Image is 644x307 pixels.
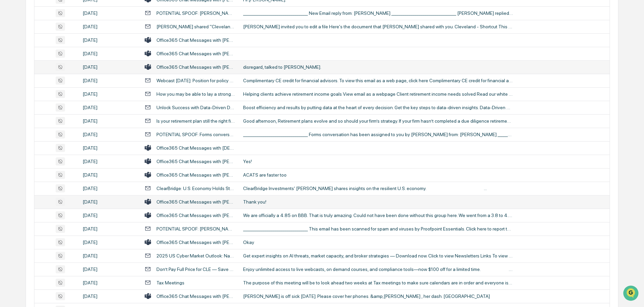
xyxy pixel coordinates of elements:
div: [DATE] [83,37,137,43]
div: [DATE] [83,132,137,137]
div: Boost efficiency and results by putting data at the heart of every decision. Get the key steps to... [243,105,513,110]
div: [DATE] [83,118,137,124]
div: [DATE] [83,159,137,164]
div: Complimentary CE credit for financial advisors. To view this email as a web page, click here Comp... [243,78,513,83]
div: POTENTIAL SPOOF: [PERSON_NAME] about [PERSON_NAME] [156,226,235,232]
div: [DATE] [83,145,137,151]
div: The purpose of this meeting will be to look ahead two weeks at Tax meetings to make sure calendar... [243,280,513,285]
div: Office365 Chat Messages with [PERSON_NAME], [PERSON_NAME] on [DATE] [156,159,235,164]
div: Office365 Chat Messages with [PERSON_NAME], [PERSON_NAME], [PERSON_NAME], [PERSON_NAME], [PERSON_... [156,294,235,299]
div: Get expert insights on AI threats, market capacity, and broker strategies — Download now. Click t... [243,253,513,258]
span: Attestations [56,85,84,92]
div: [DATE] [83,226,137,232]
div: 🔎 [7,98,12,104]
div: [DATE] [83,240,137,245]
div: [DATE] [83,186,137,191]
div: Office365 Chat Messages with [PERSON_NAME], [PERSON_NAME], [PERSON_NAME], [PERSON_NAME] on [DATE] [156,37,235,43]
div: POTENTIAL SPOOF: Forms conversation has been assigned to you by [PERSON_NAME] [156,132,235,137]
img: 1746055101610-c473b297-6a78-478c-a979-82029cc54cd1 [7,52,19,64]
div: 2025 US Cyber Market Outlook: Navigate Risk and Guide Clients [156,253,235,258]
div: [DATE] [83,280,137,285]
div: POTENTIAL SPOOF: [PERSON_NAME] replied to your Email conversation [156,10,235,16]
div: Office365 Chat Messages with [PERSON_NAME], [PERSON_NAME] [PERSON_NAME] on [DATE] [156,240,235,245]
div: ________________________________ Forms conversation has been assigned to you by [PERSON_NAME] fro... [243,132,513,137]
div: [DATE] [83,24,137,29]
div: Yes! [243,159,513,164]
div: Good afternoon, Retirement plans evolve and so should your firm’s strategy. If your firm hasn’t c... [243,118,513,124]
div: Is your retirement plan still the right fit for your firm? [156,118,235,124]
div: Okay [243,240,513,245]
div: [DATE] [83,213,137,218]
a: 🗄️Attestations [46,82,86,94]
div: [DATE] [83,172,137,178]
div: [PERSON_NAME] invited you to edit a file Here's the document that [PERSON_NAME] shared with you. ... [243,24,513,29]
div: ________________________________ New Email reply from: [PERSON_NAME] ____________________________... [243,10,513,16]
span: Data Lookup [13,98,42,104]
span: Preclearance [13,85,43,92]
div: Thank you! [243,199,513,205]
p: How can we help? [7,14,123,25]
div: Don’t Pay Full Price for CLE — Save $100 [DATE] [156,267,235,272]
div: ________________________________ This email has been scanned for spam and viruses by Proofpoint E... [243,226,513,232]
div: Office365 Chat Messages with [PERSON_NAME], [PERSON_NAME] on [DATE] [156,64,235,70]
iframe: Open customer support [622,285,641,303]
div: ClearBridge: U.S. Economy Holds Strong Amid Volatility [156,186,235,191]
div: Helping clients achieve retirement income goals View email as a webpage Client retirement income ... [243,91,513,97]
div: [PERSON_NAME] is off sick [DATE]. Please cover her phones. &amp;[PERSON_NAME] , her dash. [GEOGRA... [243,294,513,299]
div: [DATE] [83,78,137,83]
div: Webcast [DATE]: Position for policy pivots [156,78,235,83]
div: Enjoy unlimited access to live webcasts, on demand courses, and compliance tools—now $100 off for... [243,267,513,272]
div: [DATE] [83,253,137,258]
div: [DATE] [83,199,137,205]
div: Start new chat [23,52,111,58]
div: [DATE] [83,267,137,272]
div: ACATS are faster too [243,172,513,178]
div: Office365 Chat Messages with [PERSON_NAME], [PERSON_NAME] on [DATE] [156,51,235,56]
div: Office365 Chat Messages with [PERSON_NAME], [GEOGRAPHIC_DATA][PERSON_NAME] on [DATE] [156,172,235,178]
a: Powered byPylon [48,114,82,119]
div: [DATE] [83,64,137,70]
div: How you may be able to lay a strong foundation for your clients’ future income [156,91,235,97]
div: We're available if you need us! [23,58,85,64]
div: We are officially a 4.85 on BBB. That is truly amazing. Could not have been done without this gro... [243,213,513,218]
div: [DATE] [83,105,137,110]
div: Unlock Success with Data-Driven Decisions. [156,105,235,110]
div: [PERSON_NAME] shared "Cleveland - Shortcut" with you [156,24,235,29]
button: Start new chat [115,54,123,62]
div: Office365 Chat Messages with [PERSON_NAME], [PERSON_NAME] on [DATE] [156,199,235,205]
div: disregard, talked to [PERSON_NAME]. [243,64,513,70]
span: Pylon [67,114,82,119]
div: [DATE] [83,294,137,299]
div: Office365 Chat Messages with [DEMOGRAPHIC_DATA][PERSON_NAME] on [DATE] [156,145,235,151]
div: Office365 Chat Messages with [PERSON_NAME], [PERSON_NAME], [PERSON_NAME], [PERSON_NAME], [PERSON_... [156,213,235,218]
a: 🔎Data Lookup [4,95,45,107]
div: ClearBridge Investments' [PERSON_NAME] shares insights on the resilient U.S. economy. ‌ ‌ ‌ ‌ ‌ ‌... [243,186,513,191]
div: Tax Meetings [156,280,184,285]
div: [DATE] [83,91,137,97]
div: 🖐️ [7,86,12,91]
a: 🖐️Preclearance [4,82,46,94]
div: [DATE] [83,51,137,56]
div: [DATE] [83,10,137,16]
div: 🗄️ [49,86,54,91]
